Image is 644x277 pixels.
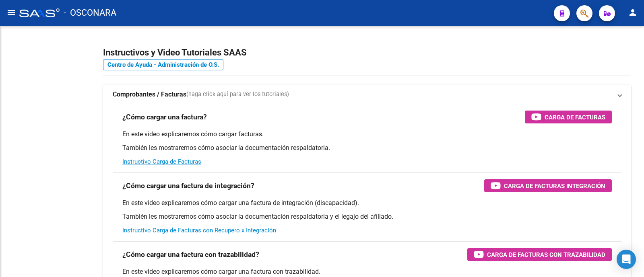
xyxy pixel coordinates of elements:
span: (haga click aquí para ver los tutoriales) [186,90,289,99]
p: En este video explicaremos cómo cargar una factura con trazabilidad. [122,267,612,276]
div: Open Intercom Messenger [617,250,636,269]
a: Instructivo Carga de Facturas con Recupero x Integración [122,227,276,234]
mat-icon: person [628,8,638,17]
h3: ¿Cómo cargar una factura de integración? [122,180,254,191]
button: Carga de Facturas [525,111,612,123]
mat-expansion-panel-header: Comprobantes / Facturas(haga click aquí para ver los tutoriales) [103,85,631,104]
a: Instructivo Carga de Facturas [122,158,201,165]
button: Carga de Facturas con Trazabilidad [467,248,612,261]
strong: Comprobantes / Facturas [113,90,186,99]
p: En este video explicaremos cómo cargar una factura de integración (discapacidad). [122,199,612,207]
span: Carga de Facturas con Trazabilidad [487,250,605,260]
p: También les mostraremos cómo asociar la documentación respaldatoria y el legajo del afiliado. [122,212,612,221]
span: - OSCONARA [64,4,116,22]
h2: Instructivos y Video Tutoriales SAAS [103,45,631,60]
mat-icon: menu [6,8,16,17]
span: Carga de Facturas [545,112,605,122]
p: También les mostraremos cómo asociar la documentación respaldatoria. [122,144,612,152]
span: Carga de Facturas Integración [504,181,605,191]
button: Carga de Facturas Integración [484,179,612,192]
p: En este video explicaremos cómo cargar facturas. [122,130,612,139]
h3: ¿Cómo cargar una factura? [122,111,207,123]
h3: ¿Cómo cargar una factura con trazabilidad? [122,249,259,260]
a: Centro de Ayuda - Administración de O.S. [103,59,223,70]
